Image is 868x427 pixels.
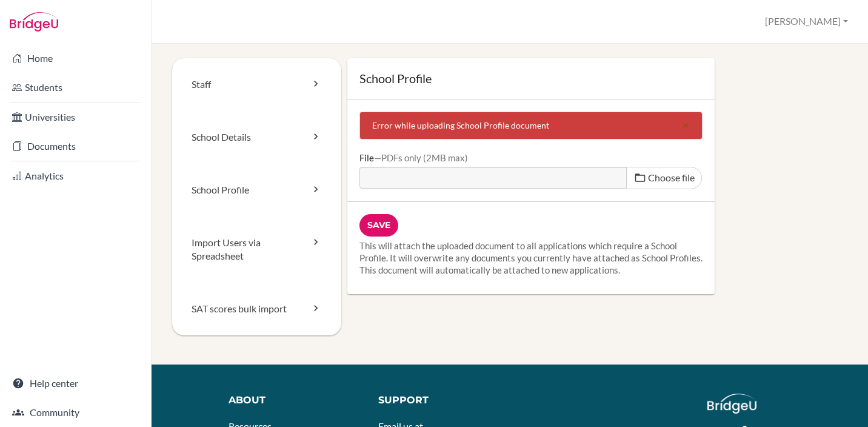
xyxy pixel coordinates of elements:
[2,134,149,158] a: Documents
[2,400,149,425] a: Community
[172,111,341,164] a: School Details
[669,112,702,139] button: Close
[2,371,149,395] a: Help center
[707,394,756,414] img: logo_white@2x-f4f0deed5e89b7ecb1c2cc34c3e3d731f90f0f143d5ea2071677605dd97b5244.png
[681,121,690,130] i: close
[378,394,501,408] div: Support
[648,172,695,183] span: Choose file
[2,46,149,70] a: Home
[359,152,468,164] label: File
[172,58,341,111] a: Staff
[359,70,703,87] h1: School Profile
[229,394,360,408] div: About
[359,112,703,140] div: Error while uploading School Profile document
[10,12,58,32] img: Bridge-U
[2,164,149,188] a: Analytics
[359,214,398,237] input: Save
[172,164,341,217] a: School Profile
[2,105,149,129] a: Universities
[359,240,703,276] p: This will attach the uploaded document to all applications which require a School Profile. It wil...
[2,75,149,99] a: Students
[374,152,468,163] div: PDFs only (2MB max)
[172,217,341,283] a: Import Users via Spreadsheet
[760,10,853,33] button: [PERSON_NAME]
[172,283,341,335] a: SAT scores bulk import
